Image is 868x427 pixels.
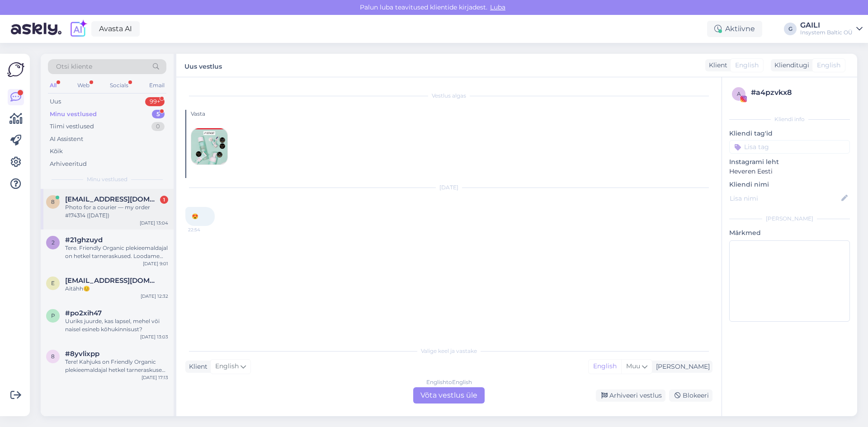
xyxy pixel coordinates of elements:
[596,389,665,402] div: Arhiveeri vestlus
[65,203,168,220] div: Photo for a courier — my order #174314 ([DATE])
[771,61,809,70] div: Klienditugi
[487,3,508,11] span: Luba
[140,220,168,226] div: [DATE] 13:04
[729,228,850,238] p: Märkmed
[65,285,168,293] div: Aitähh😊
[185,347,712,355] div: Valige keel ja vastake
[51,353,55,360] span: 8
[141,293,168,300] div: [DATE] 12:32
[50,110,97,119] div: Minu vestlused
[152,110,165,119] div: 5
[800,22,853,29] div: GAILI
[147,80,166,91] div: Email
[50,147,63,156] div: Kõik
[191,110,712,118] div: Vasta
[735,61,759,70] span: English
[91,21,140,37] a: Avasta AI
[160,196,168,204] div: 1
[589,360,621,373] div: English
[729,115,850,123] div: Kliendi info
[730,193,840,203] input: Lisa nimi
[56,62,92,71] span: Otsi kliente
[729,167,850,176] p: Heveren Eesti
[751,87,847,98] div: # a4pzvkx8
[7,61,24,78] img: Askly Logo
[800,29,853,36] div: Insystem Baltic OÜ
[50,97,61,106] div: Uus
[87,175,127,183] span: Minu vestlused
[737,90,741,97] span: a
[652,362,710,371] div: [PERSON_NAME]
[65,358,168,374] div: Tere! Kahjuks on Friendly Organic plekieemaldajal hetkel tarneraskused. Loodame ise [PERSON_NAME]...
[729,180,850,189] p: Kliendi nimi
[52,239,55,246] span: 2
[626,362,640,370] span: Muu
[192,213,198,220] span: 😍
[140,333,168,340] div: [DATE] 13:03
[707,21,762,37] div: Aktiivne
[65,236,103,244] span: #21ghzuyd
[784,23,797,35] div: G
[142,374,168,381] div: [DATE] 17:13
[185,362,208,371] div: Klient
[50,122,94,131] div: Tiimi vestlused
[50,135,83,144] div: AI Assistent
[65,244,168,260] div: Tere. Friendly Organic plekieemaldajal on hetkel tarneraskused. Loodame kuu [PERSON_NAME] toote u...
[184,59,222,71] label: Uus vestlus
[48,80,58,91] div: All
[65,317,168,333] div: Uuriks juurde, kas lapsel, mehel või naisel esineb kõhukinnisust?
[729,157,850,167] p: Instagrami leht
[729,129,850,138] p: Kliendi tag'id
[426,378,472,386] div: English to English
[51,198,55,205] span: 8
[75,80,91,91] div: Web
[413,387,485,404] div: Võta vestlus üle
[185,183,712,192] div: [DATE]
[145,97,165,106] div: 99+
[817,61,840,70] span: English
[65,195,159,203] span: 888.ad.astra@gmail.com
[729,140,850,154] input: Lisa tag
[69,19,88,38] img: explore-ai
[65,350,99,358] span: #8yvlixpp
[51,312,55,319] span: p
[215,361,239,371] span: English
[705,61,727,70] div: Klient
[669,389,712,402] div: Blokeeri
[143,260,168,267] div: [DATE] 9:01
[65,277,159,285] span: eleensitska@gmail.com
[729,215,850,223] div: [PERSON_NAME]
[65,309,102,317] span: #po2xih47
[185,92,712,100] div: Vestlus algas
[191,128,227,164] img: attachment
[50,160,87,169] div: Arhiveeritud
[188,226,222,233] span: 22:54
[51,280,55,286] span: e
[108,80,130,91] div: Socials
[151,122,165,131] div: 0
[800,22,863,36] a: GAILIInsystem Baltic OÜ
